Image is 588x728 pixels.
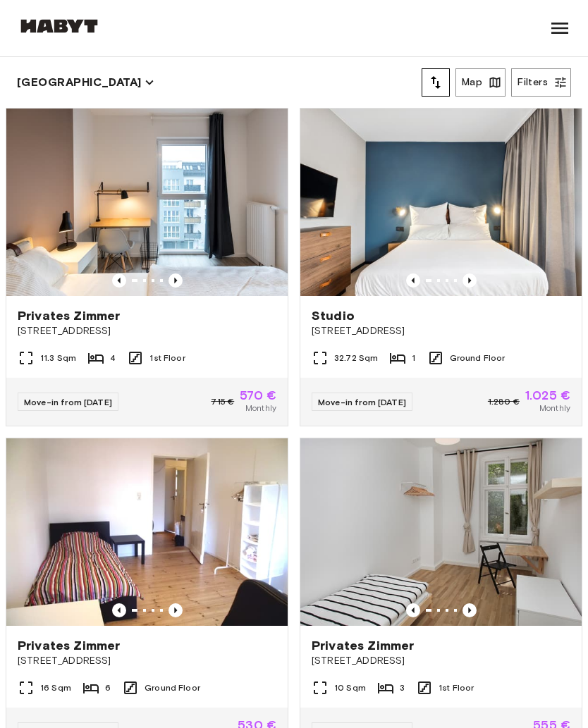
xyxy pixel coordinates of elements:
img: Marketing picture of unit DE-01-481-006-01 [300,109,582,296]
span: 715 € [211,395,234,408]
button: Previous image [169,273,183,288]
span: 1.280 € [488,395,520,408]
img: Habyt [17,19,102,33]
button: Previous image [463,603,477,617]
span: Move-in from [DATE] [24,397,112,407]
span: 3 [400,681,405,694]
button: Previous image [112,603,126,617]
a: Marketing picture of unit DE-01-481-006-01Previous imagePrevious imageStudio[STREET_ADDRESS]32.72... [300,108,582,426]
button: Filters [511,68,571,97]
span: 32.72 Sqm [334,352,378,364]
img: Marketing picture of unit DE-01-12-003-01Q [6,109,288,296]
img: Marketing picture of unit DE-01-233-02M [300,438,582,626]
span: 570 € [240,389,276,402]
span: Privates Zimmer [312,637,414,654]
span: Move-in from [DATE] [318,397,406,407]
span: [STREET_ADDRESS] [18,324,276,338]
span: Studio [312,307,355,324]
span: 6 [105,681,111,694]
span: 1st Floor [439,681,474,694]
span: [STREET_ADDRESS] [312,324,570,338]
span: [STREET_ADDRESS] [18,654,276,668]
a: Marketing picture of unit DE-01-12-003-01QPrevious imagePrevious imagePrivates Zimmer[STREET_ADDR... [6,108,288,426]
button: Previous image [169,603,183,617]
span: Monthly [245,402,276,414]
button: Previous image [406,603,420,617]
span: 16 Sqm [40,681,71,694]
button: Map [455,68,506,97]
button: Previous image [463,273,477,288]
span: 1 [412,352,415,364]
img: Marketing picture of unit DE-01-029-04M [6,438,288,626]
button: Previous image [112,273,126,288]
span: [STREET_ADDRESS] [312,654,570,668]
span: Ground Floor [145,681,200,694]
span: Privates Zimmer [18,637,120,654]
span: 1.025 € [525,389,570,402]
span: 1st Floor [149,352,185,364]
span: Privates Zimmer [18,307,120,324]
button: Previous image [406,273,420,288]
span: 11.3 Sqm [40,352,76,364]
span: Ground Floor [450,352,506,364]
button: [GEOGRAPHIC_DATA] [17,73,154,92]
span: Monthly [539,402,570,414]
span: 4 [110,352,116,364]
button: tune [422,68,450,97]
span: 10 Sqm [334,681,366,694]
